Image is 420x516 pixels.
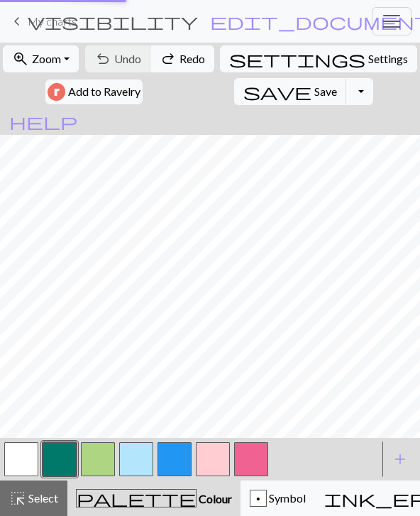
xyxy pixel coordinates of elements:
[45,79,143,104] button: Add to Ravelry
[68,83,140,101] span: Add to Ravelry
[267,491,306,505] span: Symbol
[9,488,26,508] span: highlight_alt
[150,45,214,72] button: Redo
[32,52,61,65] span: Zoom
[368,50,408,67] span: Settings
[197,492,232,505] span: Colour
[243,82,311,101] span: save
[241,481,315,516] button: p Symbol
[9,111,77,131] span: help
[77,488,196,508] span: palette
[229,49,365,69] span: settings
[234,78,347,105] button: Save
[12,49,29,69] span: zoom_in
[48,83,65,101] img: Ravelry
[9,9,77,33] a: My charts
[3,45,79,72] button: Zoom
[220,45,417,72] button: SettingsSettings
[250,490,266,507] div: p
[179,52,205,65] span: Redo
[314,84,337,98] span: Save
[372,7,411,35] button: Toggle navigation
[160,49,177,69] span: redo
[9,11,26,31] span: keyboard_arrow_left
[392,449,409,469] span: add
[26,491,58,505] span: Select
[28,11,198,31] span: visibility
[229,50,365,67] i: Settings
[67,481,241,516] button: Colour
